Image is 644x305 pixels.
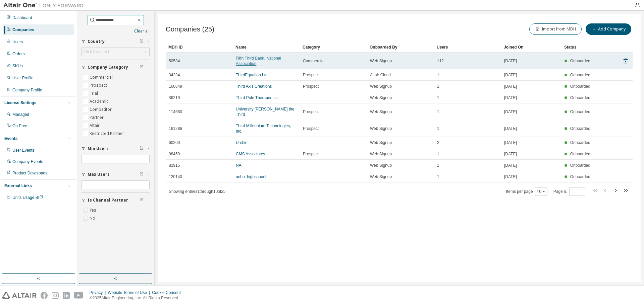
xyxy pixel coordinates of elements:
button: 10 [537,189,546,194]
span: Onboarded [570,109,590,114]
span: Onboarded [570,84,590,89]
div: Status [564,42,592,53]
div: On Prem [12,123,29,129]
span: [DATE] [504,72,517,78]
div: License Settings [4,100,36,105]
span: 1 [437,109,439,115]
span: Onboarded [570,126,590,131]
span: Prospect [303,109,319,115]
button: Import from MDH [529,23,582,35]
span: Onboarded [570,95,590,100]
span: Web Signup [370,174,392,179]
span: [DATE] [504,126,517,131]
label: Yes [90,206,98,214]
div: Companies [12,27,34,32]
span: [DATE] [504,174,517,179]
label: Altair [90,122,101,130]
p: © 2025 Altair Engineering, Inc. All Rights Reserved. [90,295,185,301]
span: Companies (25) [166,25,214,33]
span: Max Users [88,172,110,177]
label: Trial [90,89,99,97]
a: NA [236,163,241,168]
div: Product Downloads [12,170,47,176]
span: 1 [437,95,439,100]
div: Users [437,42,498,53]
img: Altair One [3,2,87,9]
label: Competitor [90,105,113,113]
span: [DATE] [504,95,517,100]
img: altair_logo.svg [2,292,37,299]
span: 98459 [169,151,180,157]
div: Cookie Consent [152,290,184,295]
a: Fifth Third Bank, National Association [236,56,281,66]
span: Altair Cloud [370,72,391,78]
span: 161286 [169,126,182,131]
label: Academic [90,97,110,105]
span: 1 [437,163,439,168]
span: [DATE] [504,151,517,157]
div: Managed [12,112,29,117]
span: 50584 [169,58,180,64]
span: 1 [437,84,439,89]
span: 2 [437,140,439,145]
span: Web Signup [370,126,392,131]
label: Commercial [90,73,114,81]
div: Onboarded By [370,42,431,53]
span: Min Users [88,146,109,151]
img: youtube.svg [74,292,84,299]
label: No [90,214,97,222]
a: unho_highschool [236,174,266,179]
span: Onboarded [570,163,590,168]
div: User Events [12,148,34,153]
div: Dashboard [12,15,32,20]
span: 114660 [169,109,182,115]
a: University [PERSON_NAME] the Third [236,107,294,117]
button: Company Category [82,60,150,75]
span: Clear filter [140,146,144,151]
span: Onboarded [570,140,590,145]
span: Commercial [303,58,324,64]
span: 60200 [169,140,180,145]
div: Events [4,136,17,141]
div: Joined On [504,42,559,53]
span: Prospect [303,84,319,89]
div: User Profile [12,75,34,81]
div: Website Terms of Use [108,290,152,295]
button: Country [82,34,150,49]
span: Web Signup [370,140,392,145]
span: Items per page [506,187,547,196]
span: Web Signup [370,95,392,100]
span: 36219 [169,95,180,100]
div: Company Profile [12,87,42,93]
span: [DATE] [504,163,517,168]
span: Web Signup [370,151,392,157]
a: Third Axis Creations [236,84,272,89]
span: [DATE] [504,84,517,89]
span: Prospect [303,151,319,157]
div: Name [235,42,297,53]
span: 112 [437,58,444,64]
div: Users [12,39,23,45]
span: Web Signup [370,163,392,168]
div: MDH ID [168,42,230,53]
span: Clear filter [140,39,144,44]
div: Orders [12,51,25,57]
div: Click to select [82,48,149,56]
span: 82915 [169,163,180,168]
label: Restricted Partner [90,130,125,138]
span: 1 [437,151,439,157]
button: Min Users [82,141,150,156]
span: Clear filter [140,198,144,203]
span: [DATE] [504,58,517,64]
span: 34234 [169,72,180,78]
span: 120140 [169,174,182,179]
span: [DATE] [504,109,517,115]
a: Third Millennium Technologies, Inc. [236,124,291,134]
span: Units Usage BI [12,195,43,200]
span: Prospect [303,72,319,78]
span: 1 [437,72,439,78]
span: Web Signup [370,58,392,64]
img: facebook.svg [41,292,48,299]
span: Web Signup [370,84,392,89]
label: Prospect [90,81,108,89]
